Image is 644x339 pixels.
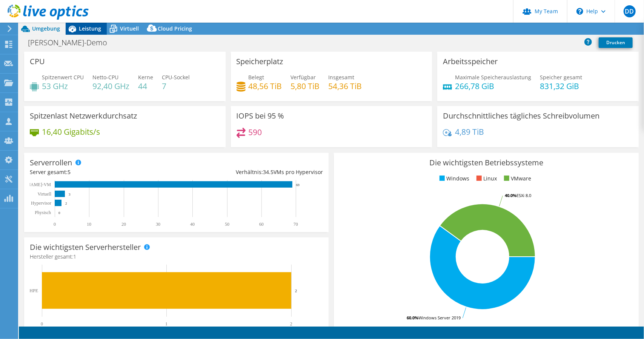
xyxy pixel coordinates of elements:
[237,57,283,66] h3: Speicherplatz
[54,222,56,227] text: 0
[92,74,118,81] span: Netto-CPU
[32,25,60,32] span: Umgebung
[329,74,355,81] span: Insgesamt
[138,82,153,90] h4: 44
[68,168,71,176] span: 5
[31,200,51,206] text: Hypervisor
[30,168,177,176] div: Server gesamt:
[138,74,153,81] span: Kerne
[42,74,84,81] span: Spitzenwert CPU
[165,321,168,327] text: 1
[296,183,300,187] text: 69
[29,288,38,293] text: HPE
[294,222,298,227] text: 70
[121,222,126,227] text: 20
[438,174,470,183] li: Windows
[30,159,72,167] h3: Serverrollen
[249,74,264,81] span: Belegt
[249,128,262,136] h4: 590
[30,57,45,66] h3: CPU
[79,25,101,32] span: Leistung
[540,74,582,81] span: Speicher gesamt
[42,128,100,136] h4: 16,40 Gigabits/s
[291,82,320,90] h4: 5,80 TiB
[475,174,497,183] li: Linux
[249,82,282,90] h4: 48,56 TiB
[87,222,91,227] text: 10
[505,193,516,198] tspan: 40.0%
[42,82,84,90] h4: 53 GHz
[30,243,141,251] h3: Die wichtigsten Serverhersteller
[162,82,190,90] h4: 7
[30,112,137,120] h3: Spitzenlast Netzwerkdurchsatz
[540,82,582,90] h4: 831,32 GiB
[225,222,229,227] text: 50
[455,74,531,81] span: Maximale Speicherauslastung
[259,222,264,227] text: 60
[290,321,292,327] text: 2
[455,82,531,90] h4: 266,78 GiB
[340,159,633,167] h3: Die wichtigsten Betriebssysteme
[291,74,316,81] span: Verfügbar
[263,168,274,176] span: 34.5
[37,191,51,197] text: Virtuell
[162,74,190,81] span: CPU-Sockel
[407,315,418,321] tspan: 60.0%
[443,112,599,120] h3: Durchschnittliches tägliches Schreibvolumen
[120,25,139,32] span: Virtuell
[41,321,43,327] text: 0
[418,315,461,321] tspan: Windows Server 2019
[158,25,192,32] span: Cloud Pricing
[92,82,129,90] h4: 92,40 GHz
[177,168,323,176] div: Verhältnis: VMs pro Hypervisor
[35,210,51,215] text: Physisch
[624,5,636,17] span: DD
[69,193,71,196] text: 3
[516,193,531,198] tspan: ESXi 8.0
[156,222,160,227] text: 30
[502,174,532,183] li: VMware
[576,8,583,15] svg: \n
[73,253,76,260] span: 1
[455,128,484,136] h4: 4,89 TiB
[443,57,498,66] h3: Arbeitsspeicher
[65,202,67,205] text: 2
[295,288,297,293] text: 2
[190,222,195,227] text: 40
[237,112,284,120] h3: IOPS bei 95 %
[329,82,362,90] h4: 54,36 TiB
[599,37,633,48] a: Drucken
[25,39,119,47] h1: [PERSON_NAME]-Demo
[30,253,323,261] h4: Hersteller gesamt:
[58,211,60,215] text: 0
